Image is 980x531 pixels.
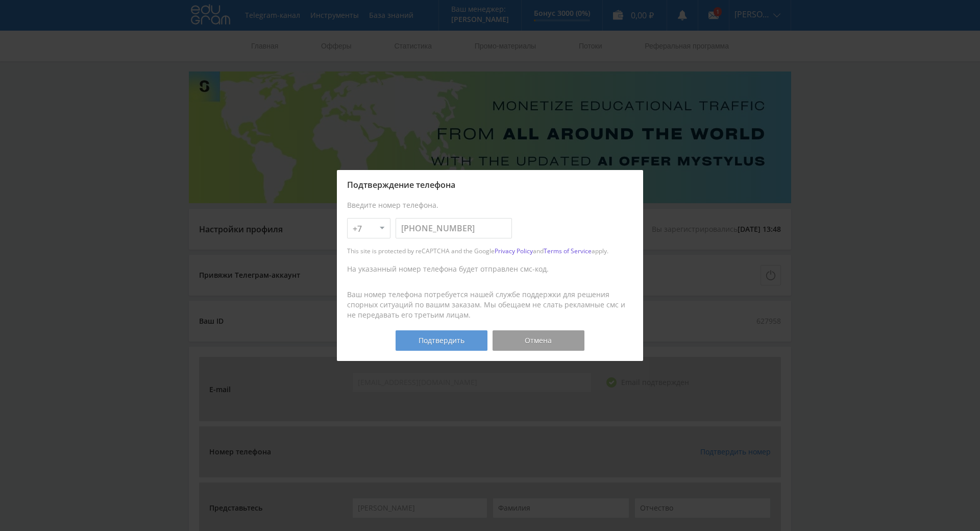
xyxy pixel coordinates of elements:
div: На указанный номер телефона будет отправлен смс-код. [347,264,633,274]
div: Введите номер телефона. [347,200,633,210]
button: Подтвердить [396,330,487,351]
div: Ваш номер телефона потребуется нашей службе поддержки для решения спорных ситуаций по вашим заказ... [347,289,633,320]
a: Terms of Service [544,247,592,255]
a: Privacy Policy [495,247,533,255]
div: This site is protected by reCAPTCHA and the Google and apply. [347,246,633,256]
div: Подтверждение телефона [347,180,633,189]
button: Отмена [493,330,584,351]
